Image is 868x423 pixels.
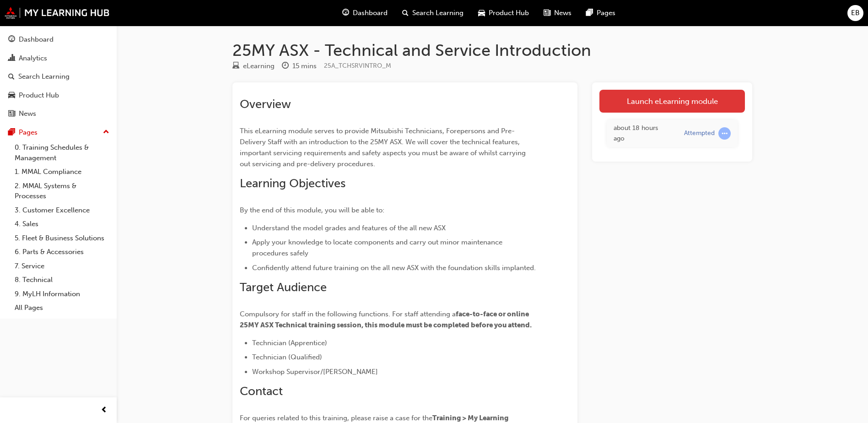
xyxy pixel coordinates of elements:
[353,8,388,18] span: Dashboard
[395,4,471,22] a: search-iconSearch Learning
[240,310,532,329] span: face-to-face or online 25MY ASX Technical training session, this module must be completed before ...
[718,127,731,140] span: learningRecordVerb_ATTEMPT-icon
[11,179,113,203] a: 2. MMAL Systems & Processes
[4,31,113,48] a: Dashboard
[19,90,59,101] div: Product Hub
[11,259,113,273] a: 7. Service
[4,68,113,85] a: Search Learning
[103,126,109,138] span: up-icon
[5,7,110,19] img: mmal
[11,287,113,301] a: 9. MyLH Information
[11,301,113,315] a: All Pages
[342,7,349,19] span: guage-icon
[684,129,715,138] div: Attempted
[8,36,15,44] span: guage-icon
[19,53,47,64] div: Analytics
[11,273,113,287] a: 8. Technical
[240,127,528,168] span: This eLearning module serves to provide Mitsubishi Technicians, Forepersons and Pre-Delivery Staf...
[489,8,529,18] span: Product Hub
[402,7,409,19] span: search-icon
[252,353,322,361] span: Technician (Qualified)
[4,105,113,122] a: News
[597,8,615,18] span: Pages
[8,92,15,100] span: car-icon
[240,97,291,111] span: Overview
[18,71,70,82] div: Search Learning
[471,4,536,22] a: car-iconProduct Hub
[4,29,113,124] button: DashboardAnalyticsSearch LearningProduct HubNews
[478,7,485,19] span: car-icon
[11,217,113,231] a: 4. Sales
[11,203,113,217] a: 3. Customer Excellence
[240,206,384,214] span: By the end of this module, you will be able to:
[232,62,239,70] span: learningResourceType_ELEARNING-icon
[8,54,15,63] span: chart-icon
[579,4,623,22] a: pages-iconPages
[4,124,113,141] button: Pages
[8,73,15,81] span: search-icon
[240,310,456,318] span: Compulsory for staff in the following functions. For staff attending a
[324,62,391,70] span: Learning resource code
[412,8,464,18] span: Search Learning
[335,4,395,22] a: guage-iconDashboard
[11,141,113,165] a: 0. Training Schedules & Management
[101,405,108,416] span: prev-icon
[252,264,536,272] span: Confidently attend future training on the all new ASX with the foundation skills implanted.
[240,176,345,190] span: Learning Objectives
[4,50,113,67] a: Analytics
[8,110,15,118] span: news-icon
[544,7,550,19] span: news-icon
[554,8,571,18] span: News
[243,61,275,71] div: eLearning
[232,60,275,72] div: Type
[19,127,38,138] div: Pages
[536,4,579,22] a: news-iconNews
[282,62,289,70] span: clock-icon
[851,8,860,18] span: EB
[252,339,327,347] span: Technician (Apprentice)
[847,5,863,21] button: EB
[292,61,317,71] div: 15 mins
[240,280,327,294] span: Target Audience
[252,368,378,376] span: Workshop Supervisor/[PERSON_NAME]
[614,123,670,144] div: Thu Sep 18 2025 15:03:26 GMT+1000 (Australian Eastern Standard Time)
[8,129,15,137] span: pages-icon
[252,238,504,257] span: Apply your knowledge to locate components and carry out minor maintenance procedures safely
[11,165,113,179] a: 1. MMAL Compliance
[4,87,113,104] a: Product Hub
[11,245,113,259] a: 6. Parts & Accessories
[19,108,36,119] div: News
[252,224,446,232] span: Understand the model grades and features of the all new ASX
[240,384,283,398] span: Contact
[232,40,752,60] h1: 25MY ASX - Technical and Service Introduction
[19,34,54,45] div: Dashboard
[11,231,113,245] a: 5. Fleet & Business Solutions
[599,90,745,113] a: Launch eLearning module
[240,414,432,422] span: For queries related to this training, please raise a case for the
[282,60,317,72] div: Duration
[586,7,593,19] span: pages-icon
